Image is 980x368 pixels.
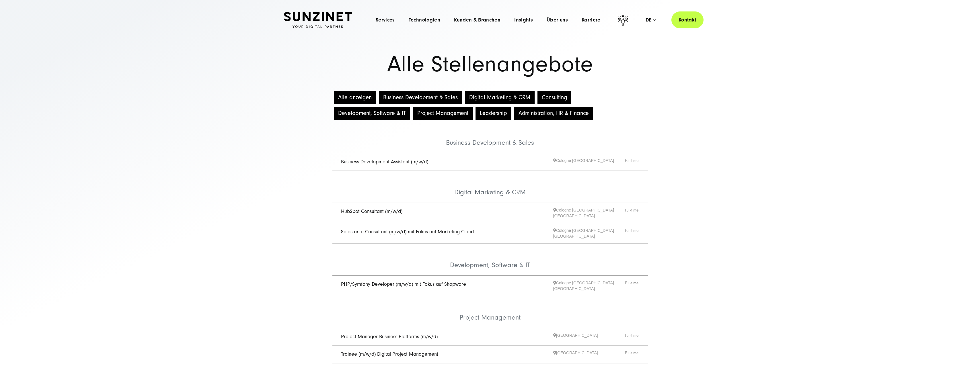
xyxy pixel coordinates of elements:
[537,91,571,104] button: Consulting
[332,171,648,203] li: Digital Marketing & CRM
[514,17,533,23] a: Insights
[582,17,601,23] a: Karriere
[553,228,625,239] span: Cologne [GEOGRAPHIC_DATA] [GEOGRAPHIC_DATA]
[341,334,438,340] a: Project Manager Business Platforms (m/w/d)
[413,107,473,120] button: Project Management
[625,350,639,359] span: Full-time
[341,208,402,214] a: HubSpot Consultant (m/w/d)
[625,158,639,167] span: Full-time
[409,17,440,23] a: Technologien
[547,17,568,23] a: Über uns
[341,281,466,287] a: PHP/Symfony Developer (m/w/d) mit Fokus auf Shopware
[625,228,639,239] span: Full-time
[553,280,625,291] span: Cologne [GEOGRAPHIC_DATA] [GEOGRAPHIC_DATA]
[476,107,511,120] button: Leadership
[334,107,410,120] button: Development, Software & IT
[625,332,639,341] span: Full-time
[671,11,704,28] a: Kontakt
[284,54,697,75] h1: Alle Stellenangebote
[334,91,376,104] button: Alle anzeigen
[379,91,462,104] button: Business Development & Sales
[514,107,593,120] button: Administration, HR & Finance
[376,17,395,23] a: Services
[553,350,625,359] span: [GEOGRAPHIC_DATA]
[625,280,639,291] span: Full-time
[625,207,639,219] span: Full-time
[341,159,428,165] a: Business Development Assistant (m/w/d)
[553,332,625,341] span: [GEOGRAPHIC_DATA]
[332,296,648,328] li: Project Management
[341,229,474,235] a: Salesforce Consultant (m/w/d) mit Fokus auf Marketing Cloud
[553,207,625,219] span: Cologne [GEOGRAPHIC_DATA] [GEOGRAPHIC_DATA]
[553,158,625,167] span: Cologne [GEOGRAPHIC_DATA]
[646,17,656,23] div: de
[465,91,535,104] button: Digital Marketing & CRM
[332,121,648,153] li: Business Development & Sales
[332,244,648,276] li: Development, Software & IT
[284,12,352,28] img: SUNZINET Full Service Digital Agentur
[454,17,500,23] a: Kunden & Branchen
[341,351,438,357] a: Trainee (m/w/d) Digital Project Management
